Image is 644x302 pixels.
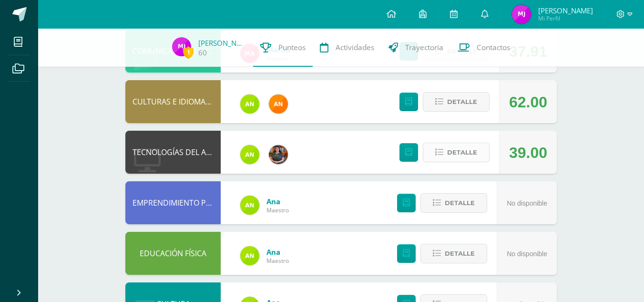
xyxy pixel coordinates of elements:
[183,46,194,58] span: 1
[125,80,221,123] div: CULTURAS E IDIOMAS MAYAS, GARÍFUNA O XINCA
[240,94,259,114] img: 122d7b7bf6a5205df466ed2966025dea.png
[538,14,593,22] span: Mi Perfil
[450,29,517,67] a: Contactos
[420,244,487,263] button: Detalle
[278,42,306,52] span: Punteos
[125,181,221,224] div: EMPRENDIMIENTO PARA LA PRODUCTIVIDAD
[125,232,221,275] div: EDUCACIÓN FÍSICA
[507,250,547,258] span: No disponible
[477,42,510,52] span: Contactos
[423,92,490,112] button: Detalle
[423,143,490,162] button: Detalle
[538,6,593,15] span: [PERSON_NAME]
[447,144,477,161] span: Detalle
[266,206,289,214] span: Maestro
[313,29,381,67] a: Actividades
[420,193,487,213] button: Detalle
[240,196,259,215] img: 122d7b7bf6a5205df466ed2966025dea.png
[266,247,289,257] a: Ana
[447,93,477,111] span: Detalle
[172,37,191,56] img: d37e47cdd1fbdf4837ab9425eedbf1f3.png
[198,38,246,48] a: [PERSON_NAME]
[512,5,531,24] img: d37e47cdd1fbdf4837ab9425eedbf1f3.png
[253,29,313,67] a: Punteos
[240,145,259,164] img: 122d7b7bf6a5205df466ed2966025dea.png
[266,197,289,206] a: Ana
[266,257,289,265] span: Maestro
[125,131,221,174] div: TECNOLOGÍAS DEL APRENDIZAJE Y LA COMUNICACIÓN
[509,131,547,174] div: 39.00
[445,245,475,262] span: Detalle
[240,246,259,265] img: 122d7b7bf6a5205df466ed2966025dea.png
[269,94,288,114] img: fc6731ddebfef4a76f049f6e852e62c4.png
[509,81,547,124] div: 62.00
[445,194,475,212] span: Detalle
[381,29,450,67] a: Trayectoria
[269,145,288,164] img: 60a759e8b02ec95d430434cf0c0a55c7.png
[336,42,374,52] span: Actividades
[405,42,443,52] span: Trayectoria
[507,199,547,207] span: No disponible
[198,48,207,58] a: 60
